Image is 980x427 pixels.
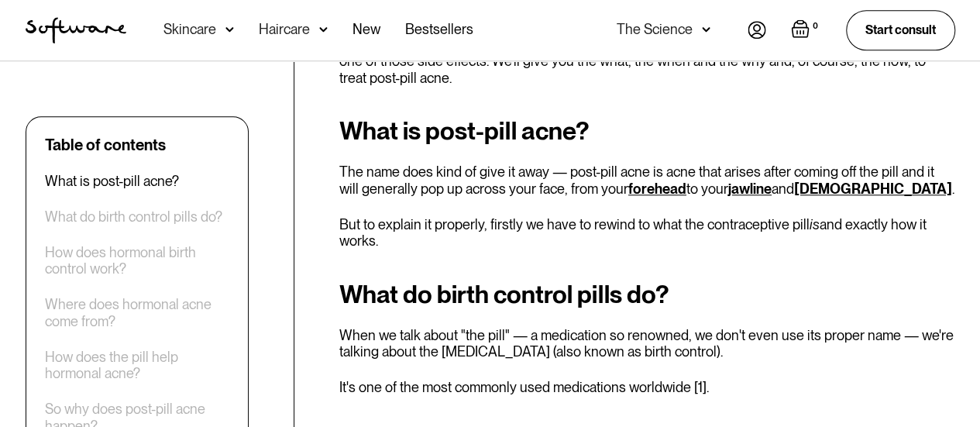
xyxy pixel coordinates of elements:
a: How does the pill help hormonal acne? [45,349,229,382]
img: Software Logo [26,17,126,43]
a: [DEMOGRAPHIC_DATA] [794,181,952,197]
a: Open empty cart [791,19,821,41]
div: The Science [617,22,693,37]
p: The name does kind of give it away — post-pill acne is acne that arises after coming off the pill... [339,164,955,197]
p: It's one of the most commonly used medications worldwide [1]. [339,379,955,396]
a: jawline [728,181,772,197]
a: forehead [628,181,686,197]
img: arrow down [702,22,710,37]
a: Where does hormonal acne come from? [45,297,229,330]
div: 0 [810,19,821,33]
em: is [810,216,820,232]
img: arrow down [225,22,234,37]
a: What do birth control pills do? [45,208,222,226]
p: But to explain it properly, firstly we have to rewind to what the contraceptive pill and exactly ... [339,216,955,250]
a: home [26,17,126,43]
h2: What do birth control pills do? [339,281,955,308]
div: Haircare [259,22,310,37]
a: Start consult [846,10,955,50]
h2: What is post-pill acne? [339,117,955,145]
p: When we talk about "the pill" — a medication so renowned, we don't even use its proper name — we'... [339,327,955,360]
img: arrow down [319,22,328,37]
div: Skincare [163,22,216,37]
div: Table of contents [45,136,166,154]
a: How does hormonal birth control work? [45,244,229,277]
a: What is post-pill acne? [45,173,179,190]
